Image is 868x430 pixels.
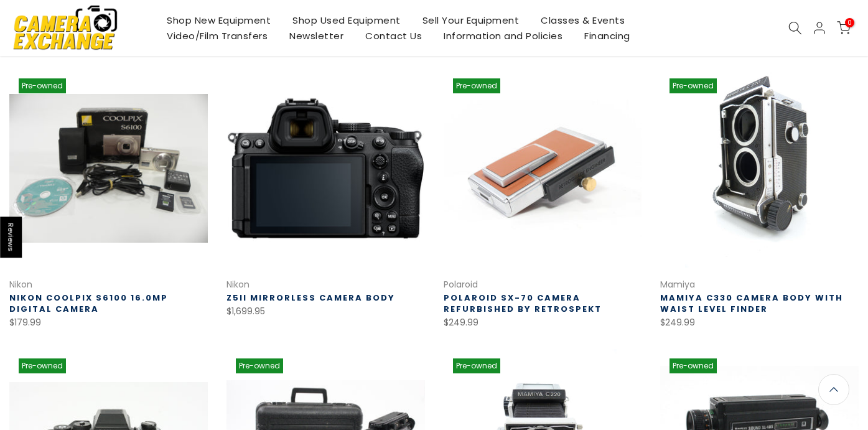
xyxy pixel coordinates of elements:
[411,12,530,28] a: Sell Your Equipment
[156,12,282,28] a: Shop New Equipment
[282,12,412,28] a: Shop Used Equipment
[9,292,168,315] a: Nikon Coolpix S6100 16.0mp Digital Camera
[660,315,859,330] div: $249.99
[9,278,32,291] a: Nikon
[279,28,355,44] a: Newsletter
[444,315,642,330] div: $249.99
[226,292,395,304] a: Z5II Mirrorless Camera Body
[355,28,433,44] a: Contact Us
[226,304,425,319] div: $1,699.95
[444,278,478,291] a: Polaroid
[574,28,642,44] a: Financing
[156,28,279,44] a: Video/Film Transfers
[433,28,574,44] a: Information and Policies
[660,278,695,291] a: Mamiya
[845,18,854,27] span: 0
[9,315,208,330] div: $179.99
[818,374,849,405] a: Back to the top
[837,21,851,35] a: 0
[660,292,843,315] a: Mamiya C330 Camera Body with Waist Level Finder
[444,292,602,315] a: Polaroid SX-70 Camera Refurbished by Retrospekt
[530,12,636,28] a: Classes & Events
[226,278,250,291] a: Nikon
